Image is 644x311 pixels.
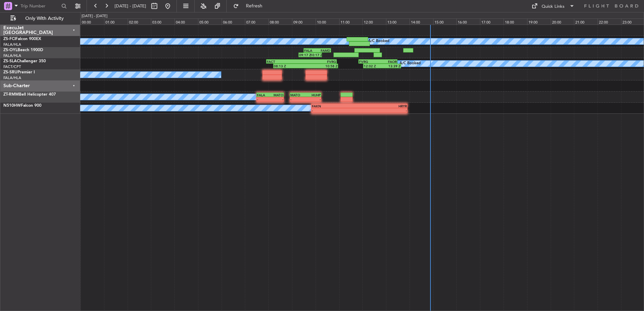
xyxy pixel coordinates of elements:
span: [DATE] - [DATE] [115,3,146,9]
div: 08:00 [268,19,292,25]
a: ZT-RMMBell Helicopter 407 [3,93,56,97]
div: 07:00 [245,19,268,25]
button: Refresh [230,1,270,11]
a: FACT/CPT [3,64,21,69]
div: 10:58 Z [306,64,337,68]
div: Quick Links [542,3,565,10]
div: 12:02 Z [364,64,382,68]
span: ZT-RMM [3,93,19,97]
span: Only With Activity [18,16,71,21]
div: 18:00 [504,19,527,25]
div: 03:00 [151,19,174,25]
a: ZS-SLAChallenger 350 [3,59,46,63]
div: FVRG [301,60,336,64]
div: 12:00 [362,19,386,25]
div: 17:00 [480,19,504,25]
div: - [290,97,305,101]
a: FALA/HLA [3,53,21,58]
div: 00:00 [80,19,104,25]
span: Refresh [240,4,268,8]
div: 10:17 Z [310,53,321,57]
div: 20:00 [551,19,574,25]
div: HUHP [305,93,321,97]
span: ZS-FCI [3,37,15,41]
a: ZS-FCIFalcon 900EX [3,37,41,41]
div: 06:00 [222,19,245,25]
div: FAMD [317,48,330,53]
div: A/C Booked [399,59,421,69]
a: FALA/HLA [3,75,21,80]
div: HRYR [359,104,407,108]
button: Quick Links [528,1,578,11]
a: FALA/HLA [3,42,21,47]
div: 05:00 [198,19,222,25]
div: 08:13 Z [274,64,305,68]
div: 15:00 [433,19,457,25]
span: ZS-SRU [3,70,18,74]
div: 16:00 [456,19,480,25]
div: 13:00 [386,19,410,25]
div: 09:00 [292,19,316,25]
div: MATO [270,93,283,97]
div: 22:00 [598,19,621,25]
div: FAKN [312,104,359,108]
span: N510HW [3,104,21,108]
div: 13:39 Z [382,64,400,68]
div: 01:00 [104,19,128,25]
span: ZS-OYL [3,48,18,52]
div: FACT [267,60,301,64]
input: Trip Number [21,1,59,11]
span: ZS-SLA [3,59,17,63]
div: FALA [257,93,270,97]
div: 09:17 Z [299,53,310,57]
div: - [305,97,321,101]
div: FVRG [359,60,378,64]
div: 21:00 [574,19,598,25]
div: - [312,108,359,112]
div: 19:00 [527,19,551,25]
div: - [257,97,270,101]
div: - [359,108,407,112]
a: ZS-SRUPremier I [3,70,35,74]
button: Only With Activity [7,13,73,24]
div: FALA [304,48,317,53]
div: [DATE] - [DATE] [82,13,107,19]
div: 10:00 [316,19,339,25]
div: FAOR [378,60,397,64]
div: 14:00 [410,19,433,25]
div: 11:00 [339,19,363,25]
div: 02:00 [128,19,151,25]
div: MATO [290,93,305,97]
a: ZS-OYLBeech 1900D [3,48,43,52]
a: N510HWFalcon 900 [3,104,41,108]
div: A/C Booked [368,36,389,46]
div: - [270,97,283,101]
